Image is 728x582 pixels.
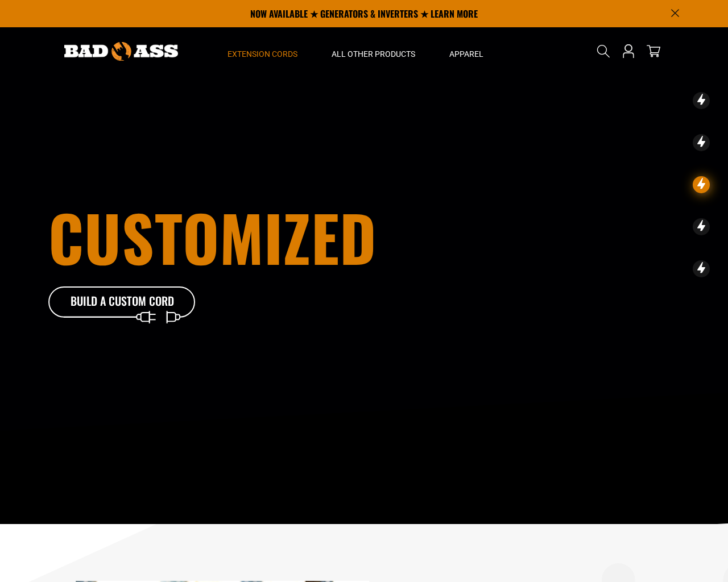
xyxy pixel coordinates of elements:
span: Extension Cords [227,49,297,59]
h1: customized [48,206,427,268]
img: Bad Ass Extension Cords [64,42,178,61]
summary: Apparel [432,27,500,75]
summary: Extension Cords [210,27,315,75]
summary: Search [594,42,613,60]
span: All Other Products [332,49,415,59]
span: Apparel [449,49,483,59]
a: Build A Custom Cord [48,286,196,318]
summary: All Other Products [315,27,432,75]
